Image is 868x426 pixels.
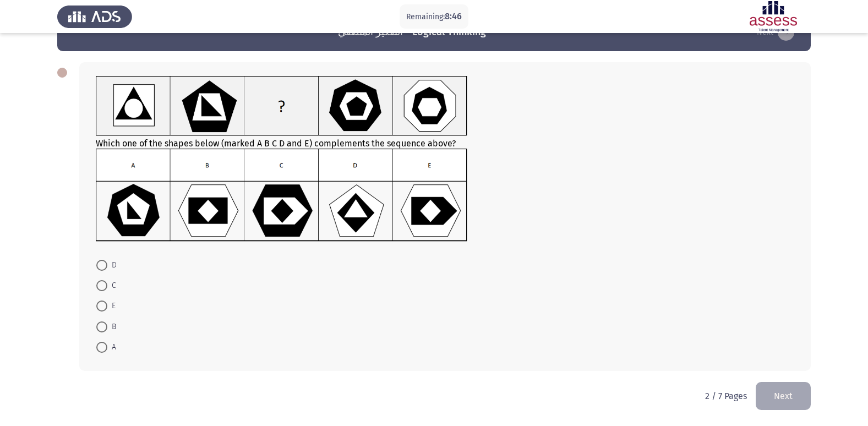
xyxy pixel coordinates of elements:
span: E [107,299,116,313]
span: C [107,279,116,292]
span: B [107,320,116,334]
img: UkFYYl8wMzFfQi5wbmcxNjkxMjk5MTY4MTAy.png [96,149,467,242]
p: Remaining: [406,10,462,24]
img: Assessment logo of Assessment En (Focus & 16PD) [736,1,811,32]
span: 8:46 [445,11,462,21]
img: Assess Talent Management logo [57,1,132,32]
button: load next page [756,382,811,410]
div: Which one of the shapes below (marked A B C D and E) complements the sequence above? [96,76,794,244]
p: 2 / 7 Pages [705,391,747,401]
img: UkFYYl8wMzFfQS5wbmcxNjkxMjk5MTU4NDQ0.png [96,76,467,136]
span: A [107,341,116,354]
span: D [107,259,117,272]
